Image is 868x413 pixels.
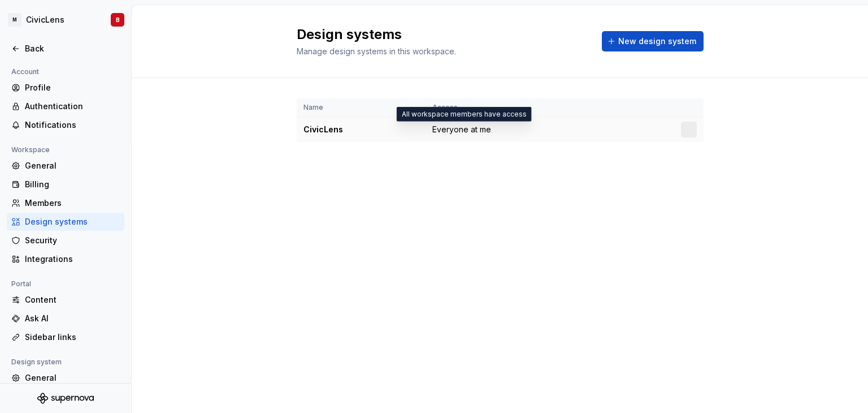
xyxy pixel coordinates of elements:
div: Sidebar links [25,332,120,343]
span: New design system [618,36,696,47]
div: Portal [7,277,36,291]
h2: Design systems [297,25,588,44]
div: Ask AI [25,313,120,324]
div: Workspace [7,143,54,157]
a: Authentication [7,97,124,115]
div: CivicLens [26,14,64,25]
a: Integrations [7,250,124,268]
a: Members [7,194,124,212]
a: Sidebar links [7,328,124,346]
div: M [8,13,21,27]
div: Design system [7,355,66,369]
div: CivicLens [303,124,419,135]
div: B [116,15,120,24]
svg: Supernova Logo [37,393,94,404]
a: Notifications [7,116,124,134]
a: Ask AI [7,309,124,328]
div: Notifications [25,119,120,131]
button: MCivicLensB [2,7,129,32]
a: Billing [7,175,124,193]
span: Everyone at me [432,124,491,135]
div: General [25,160,120,171]
div: Back [25,43,120,54]
div: Integrations [25,253,120,265]
div: Profile [25,82,120,93]
div: Content [25,294,120,306]
div: Account [7,65,44,79]
div: Members [25,197,120,209]
a: Content [7,291,124,309]
div: Security [25,235,120,246]
th: Name [297,98,426,117]
a: General [7,369,124,387]
div: Authentication [25,101,120,112]
a: Security [7,231,124,249]
th: Access [426,98,594,117]
div: General [25,372,120,384]
a: Design systems [7,213,124,231]
div: Billing [25,179,120,190]
div: All workspace members have access [397,107,532,122]
a: Back [7,40,124,58]
a: Profile [7,79,124,97]
span: Manage design systems in this workspace. [297,46,456,56]
div: Design systems [25,216,120,227]
a: General [7,157,124,175]
button: New design system [602,31,704,51]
